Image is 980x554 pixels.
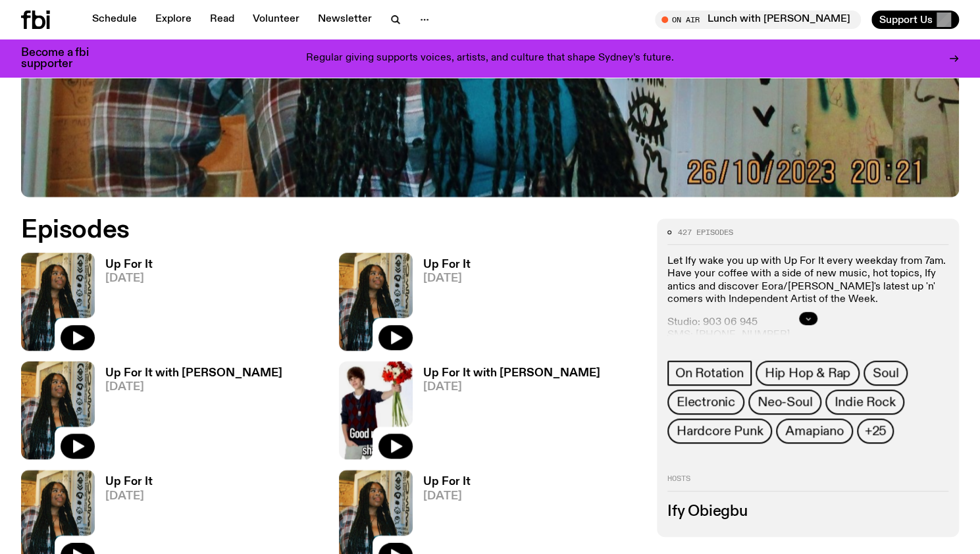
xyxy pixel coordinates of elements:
a: Neo-Soul [748,390,821,415]
h3: Up For It [423,259,471,270]
button: +25 [857,418,894,443]
span: [DATE] [423,491,471,502]
span: Neo-Soul [758,395,812,409]
a: Read [202,11,242,29]
h3: Up For It [423,476,471,488]
a: Indie Rock [825,390,904,415]
h3: Up For It with [PERSON_NAME] [105,368,282,379]
img: Ify - a Brown Skin girl with black braided twists, looking up to the side with her tongue stickin... [21,361,95,459]
a: Soul [864,361,908,386]
h3: Up For It [105,259,153,270]
button: On AirLunch with [PERSON_NAME] [655,11,861,29]
a: Up For It[DATE] [413,259,471,351]
span: [DATE] [423,382,600,393]
p: Let Ify wake you up with Up For It every weekday from 7am. Have your coffee with a side of new mu... [667,255,948,306]
h3: Ify Obiegbu [667,505,948,519]
span: Hardcore Punk [677,424,763,438]
span: Soul [873,366,898,380]
span: [DATE] [105,273,153,284]
a: Hip Hop & Rap [756,361,860,386]
button: Support Us [871,11,959,29]
h3: Become a fbi supporter [21,47,105,70]
span: 427 episodes [678,229,733,236]
span: Amapiano [785,424,843,438]
span: +25 [865,424,886,438]
a: Electronic [667,390,744,415]
span: Hip Hop & Rap [765,366,850,380]
a: On Rotation [667,361,752,386]
a: Explore [147,11,199,29]
h2: Episodes [21,218,641,242]
a: Amapiano [776,418,852,443]
p: Regular giving supports voices, artists, and culture that shape Sydney’s future. [306,53,674,64]
img: Ify - a Brown Skin girl with black braided twists, looking up to the side with her tongue stickin... [21,253,95,351]
h3: Up For It with [PERSON_NAME] [423,368,600,379]
span: [DATE] [423,273,471,284]
span: On Rotation [675,366,744,380]
span: [DATE] [105,382,282,393]
span: [DATE] [105,491,153,502]
a: Up For It with [PERSON_NAME][DATE] [413,368,600,459]
span: Electronic [677,395,735,409]
h2: Hosts [667,475,948,491]
a: Hardcore Punk [667,418,772,443]
a: Newsletter [310,11,380,29]
img: Ify - a Brown Skin girl with black braided twists, looking up to the side with her tongue stickin... [339,253,413,351]
a: Schedule [84,11,145,29]
a: Up For It with [PERSON_NAME][DATE] [95,368,282,459]
a: Volunteer [245,11,307,29]
span: Indie Rock [835,395,895,409]
a: Up For It[DATE] [95,259,153,351]
h3: Up For It [105,476,153,488]
span: Support Us [879,14,933,26]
